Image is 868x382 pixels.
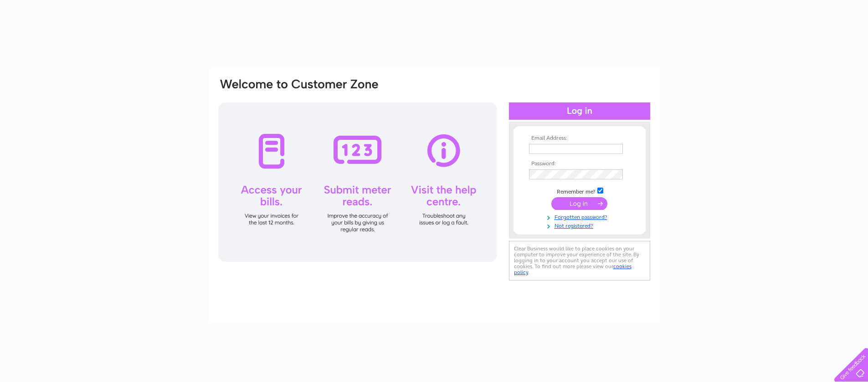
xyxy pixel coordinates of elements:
[527,161,632,167] th: Password:
[509,241,650,280] div: Clear Business would like to place cookies on your computer to improve your experience of the sit...
[529,221,632,229] a: Not registered?
[514,263,632,275] a: cookies policy
[527,186,632,195] td: Remember me?
[529,212,632,221] a: Forgotten password?
[527,135,632,142] th: Email Address:
[551,197,607,210] input: Submit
